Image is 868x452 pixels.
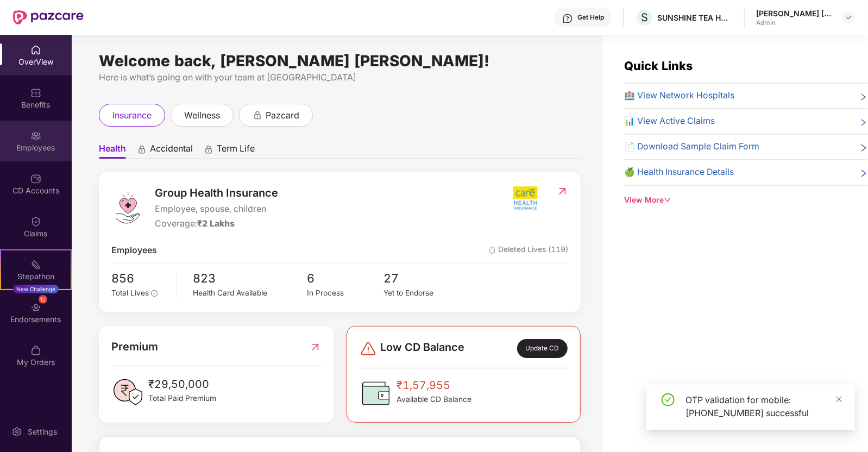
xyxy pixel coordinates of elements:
div: animation [137,144,147,154]
span: Group Health Insurance [155,185,278,202]
span: Health [99,143,126,159]
span: 823 [193,269,307,287]
span: Deleted Lives (119) [489,244,568,258]
span: 🍏 Health Insurance Details [624,166,734,179]
div: Update CD [517,339,568,357]
img: svg+xml;base64,PHN2ZyBpZD0iRW1wbG95ZWVzIiB4bWxucz0iaHR0cDovL3d3dy53My5vcmcvMjAwMC9zdmciIHdpZHRoPS... [30,130,41,141]
div: SUNSHINE TEA HOUSE PRIVATE LIMITED [657,12,733,23]
span: right [859,117,868,128]
span: 📄 Download Sample Claim Form [624,140,759,154]
img: insurerIcon [505,185,546,212]
span: 6 [307,269,383,287]
span: right [859,168,868,179]
img: svg+xml;base64,PHN2ZyBpZD0iRGFuZ2VyLTMyeDMyIiB4bWxucz0iaHR0cDovL3d3dy53My5vcmcvMjAwMC9zdmciIHdpZH... [360,340,377,357]
span: check-circle [662,393,675,406]
img: PaidPremiumIcon [111,376,144,409]
div: Get Help [577,13,604,22]
div: New Challenge [13,285,59,293]
span: Employee, spouse, children [155,203,278,216]
span: S [641,11,648,24]
span: Low CD Balance [380,339,464,357]
span: 🏥 View Network Hospitals [624,89,734,103]
div: Welcome back, [PERSON_NAME] [PERSON_NAME]! [99,56,581,65]
div: [PERSON_NAME] [PERSON_NAME] [756,8,832,18]
span: Premium [111,338,158,355]
div: View More [624,194,868,206]
span: Employees [111,244,157,258]
img: svg+xml;base64,PHN2ZyBpZD0iQmVuZWZpdHMiIHhtbG5zPSJodHRwOi8vd3d3LnczLm9yZy8yMDAwL3N2ZyIgd2lkdGg9Ij... [30,87,41,98]
div: Stepathon [1,271,71,282]
img: svg+xml;base64,PHN2ZyBpZD0iSGVscC0zMngzMiIgeG1sbnM9Imh0dHA6Ly93d3cudzMub3JnLzIwMDAvc3ZnIiB3aWR0aD... [562,13,573,24]
span: Available CD Balance [397,394,471,406]
img: svg+xml;base64,PHN2ZyBpZD0iRW5kb3JzZW1lbnRzIiB4bWxucz0iaHR0cDovL3d3dy53My5vcmcvMjAwMC9zdmciIHdpZH... [30,302,41,313]
div: OTP validation for mobile: [PHONE_NUMBER] successful [685,393,842,419]
img: svg+xml;base64,PHN2ZyBpZD0iQ0RfQWNjb3VudHMiIGRhdGEtbmFtZT0iQ0QgQWNjb3VudHMiIHhtbG5zPSJodHRwOi8vd3... [30,173,41,184]
span: pazcard [266,109,299,122]
span: ₹1,57,955 [397,377,471,394]
div: Yet to Endorse [383,287,460,299]
img: svg+xml;base64,PHN2ZyBpZD0iRHJvcGRvd24tMzJ4MzIiIHhtbG5zPSJodHRwOi8vd3d3LnczLm9yZy8yMDAwL3N2ZyIgd2... [844,13,853,22]
div: In Process [307,287,383,299]
div: Coverage: [155,217,278,231]
span: down [664,196,671,204]
span: Term Life [217,143,255,159]
span: wellness [184,109,220,122]
span: insurance [112,109,152,122]
div: Admin [756,18,832,27]
img: deleteIcon [489,247,496,254]
span: ₹2 Lakhs [197,218,235,229]
span: Total Lives [111,288,149,297]
img: CDBalanceIcon [360,377,392,410]
span: 📊 View Active Claims [624,115,715,128]
img: svg+xml;base64,PHN2ZyBpZD0iU2V0dGluZy0yMHgyMCIgeG1sbnM9Imh0dHA6Ly93d3cudzMub3JnLzIwMDAvc3ZnIiB3aW... [11,426,22,437]
div: animation [253,110,262,120]
span: right [859,142,868,154]
img: New Pazcare Logo [13,10,84,24]
span: close [835,395,843,403]
span: 856 [111,269,168,287]
span: 27 [383,269,460,287]
div: animation [204,144,213,154]
img: logo [111,192,144,224]
span: Accidental [150,143,193,159]
img: RedirectIcon [557,186,568,197]
span: ₹29,50,000 [148,376,216,393]
img: svg+xml;base64,PHN2ZyB4bWxucz0iaHR0cDovL3d3dy53My5vcmcvMjAwMC9zdmciIHdpZHRoPSIyMSIgaGVpZ2h0PSIyMC... [30,259,41,270]
img: svg+xml;base64,PHN2ZyBpZD0iTXlfT3JkZXJzIiBkYXRhLW5hbWU9Ik15IE9yZGVycyIgeG1sbnM9Imh0dHA6Ly93d3cudz... [30,345,41,356]
span: Total Paid Premium [148,393,216,405]
div: 12 [39,295,47,304]
div: Settings [24,426,60,437]
div: Health Card Available [193,287,307,299]
span: info-circle [151,290,158,297]
div: Here is what’s going on with your team at [GEOGRAPHIC_DATA] [99,71,581,84]
img: RedirectIcon [310,338,321,355]
img: svg+xml;base64,PHN2ZyBpZD0iSG9tZSIgeG1sbnM9Imh0dHA6Ly93d3cudzMub3JnLzIwMDAvc3ZnIiB3aWR0aD0iMjAiIG... [30,45,41,55]
img: svg+xml;base64,PHN2ZyBpZD0iQ2xhaW0iIHhtbG5zPSJodHRwOi8vd3d3LnczLm9yZy8yMDAwL3N2ZyIgd2lkdGg9IjIwIi... [30,216,41,227]
span: right [859,91,868,103]
span: Quick Links [624,59,693,73]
